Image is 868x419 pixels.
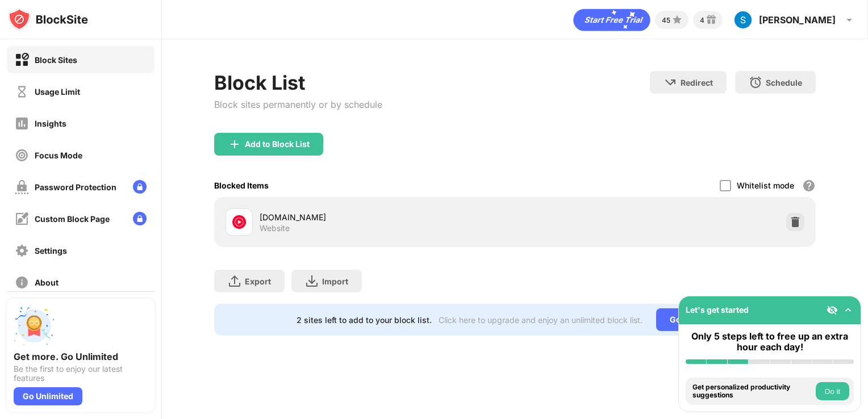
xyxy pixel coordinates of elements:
[14,364,148,383] div: Be the first to enjoy our latest features
[15,53,29,67] img: block-on.svg
[297,315,432,325] div: 2 sites left to add to your block list.
[15,85,29,99] img: time-usage-off.svg
[15,180,29,194] img: password-protection-off.svg
[15,212,29,226] img: customize-block-page-off.svg
[573,9,650,31] div: animation
[133,212,147,225] img: lock-menu.svg
[692,383,813,400] div: Get personalized productivity suggestions
[14,305,55,346] img: push-unlimited.svg
[15,148,29,162] img: focus-off.svg
[232,215,246,229] img: favicons
[15,116,29,131] img: insights-off.svg
[214,71,382,94] div: Block List
[14,387,82,405] div: Go Unlimited
[260,211,515,223] div: [DOMAIN_NAME]
[681,78,713,87] div: Redirect
[700,16,704,24] div: 4
[260,223,290,233] div: Website
[245,276,271,286] div: Export
[245,140,310,149] div: Add to Block List
[214,99,382,110] div: Block sites permanently or by schedule
[737,181,794,190] div: Whitelist mode
[8,8,88,31] img: logo-blocksite.svg
[439,315,642,325] div: Click here to upgrade and enjoy an unlimited block list.
[35,119,66,128] div: Insights
[35,87,80,97] div: Usage Limit
[35,55,77,65] div: Block Sites
[842,304,854,316] img: omni-setup-toggle.svg
[759,14,836,26] div: [PERSON_NAME]
[35,182,116,192] div: Password Protection
[14,351,148,362] div: Get more. Go Unlimited
[15,244,29,258] img: settings-off.svg
[35,150,82,160] div: Focus Mode
[670,13,684,27] img: points-small.svg
[766,78,802,87] div: Schedule
[686,331,854,353] div: Only 5 steps left to free up an extra hour each day!
[133,180,147,194] img: lock-menu.svg
[686,305,749,315] div: Let's get started
[15,275,29,290] img: about-off.svg
[704,13,718,27] img: reward-small.svg
[35,214,110,224] div: Custom Block Page
[35,278,59,287] div: About
[662,16,670,24] div: 45
[322,276,348,286] div: Import
[827,304,838,316] img: eye-not-visible.svg
[734,11,752,29] img: ACg8ocKalIqVKDH9wEFqqF7nEaT0jhRXvTaPXFssSv0aDNfZ2s5h0l4=s96-c
[214,181,269,190] div: Blocked Items
[816,382,849,400] button: Do it
[656,308,734,331] div: Go Unlimited
[35,246,67,255] div: Settings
